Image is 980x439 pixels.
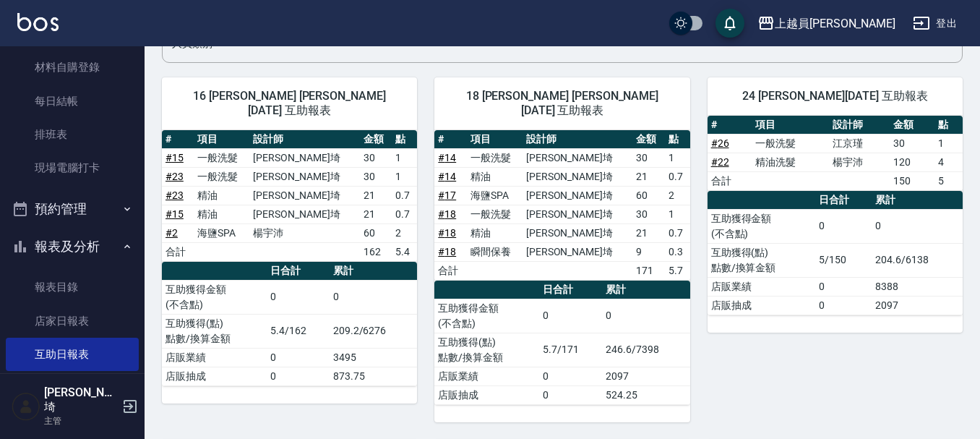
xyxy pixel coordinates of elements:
[467,186,523,205] td: 海鹽SPA
[162,130,417,262] table: a dense table
[752,153,829,171] td: 精油洗髮
[872,277,963,296] td: 8388
[632,205,664,223] td: 30
[166,171,184,182] a: #23
[708,209,816,243] td: 互助獲得金額 (不含點)
[708,171,752,190] td: 合計
[752,116,829,135] th: 項目
[523,148,633,167] td: [PERSON_NAME]埼
[6,338,139,371] a: 互助日報表
[452,89,672,118] span: 18 [PERSON_NAME] [PERSON_NAME] [DATE] 互助報表
[162,130,194,149] th: #
[539,299,602,333] td: 0
[829,134,890,153] td: 江京瑾
[872,243,963,277] td: 204.6/6138
[934,116,963,135] th: 點
[602,299,690,333] td: 0
[249,130,360,149] th: 設計師
[665,186,690,205] td: 2
[434,299,539,333] td: 互助獲得金額 (不含點)
[632,186,664,205] td: 60
[6,270,139,304] a: 報表目錄
[166,227,178,239] a: #2
[602,367,690,385] td: 2097
[194,186,249,205] td: 精油
[6,371,139,404] a: 互助點數明細
[434,385,539,404] td: 店販抽成
[725,89,945,103] span: 24 [PERSON_NAME][DATE] 互助報表
[752,9,901,38] button: 上越員[PERSON_NAME]
[815,191,872,210] th: 日合計
[12,392,40,421] img: Person
[665,167,690,186] td: 0.7
[632,130,664,149] th: 金額
[815,209,872,243] td: 0
[166,152,184,163] a: #15
[523,205,633,223] td: [PERSON_NAME]埼
[166,189,184,201] a: #23
[44,385,118,414] h5: [PERSON_NAME]埼
[815,277,872,296] td: 0
[539,333,602,367] td: 5.7/171
[872,191,963,210] th: 累計
[775,14,895,33] div: 上越員[PERSON_NAME]
[665,205,690,223] td: 1
[632,242,664,261] td: 9
[434,130,689,281] table: a dense table
[815,296,872,315] td: 0
[665,261,690,280] td: 5.7
[360,148,392,167] td: 30
[907,10,963,37] button: 登出
[194,167,249,186] td: 一般洗髮
[467,148,523,167] td: 一般洗髮
[708,116,963,191] table: a dense table
[6,85,139,118] a: 每日結帳
[392,130,417,149] th: 點
[934,171,963,190] td: 5
[602,385,690,404] td: 524.25
[267,348,330,367] td: 0
[194,148,249,167] td: 一般洗髮
[708,191,963,315] table: a dense table
[360,242,392,261] td: 162
[6,118,139,151] a: 排班表
[890,134,934,153] td: 30
[438,152,456,163] a: #14
[467,223,523,242] td: 精油
[17,13,59,31] img: Logo
[392,148,417,167] td: 1
[539,385,602,404] td: 0
[360,205,392,223] td: 21
[392,205,417,223] td: 0.7
[162,314,267,348] td: 互助獲得(點) 點數/換算金額
[162,280,267,314] td: 互助獲得金額 (不含點)
[632,167,664,186] td: 21
[162,348,267,367] td: 店販業績
[330,314,418,348] td: 209.2/6276
[162,367,267,385] td: 店販抽成
[711,156,729,168] a: #22
[438,171,456,182] a: #14
[890,116,934,135] th: 金額
[249,223,360,242] td: 楊宇沛
[890,171,934,190] td: 150
[438,208,456,220] a: #18
[815,243,872,277] td: 5/150
[6,190,139,228] button: 預約管理
[392,186,417,205] td: 0.7
[602,333,690,367] td: 246.6/7398
[934,134,963,153] td: 1
[360,186,392,205] td: 21
[434,281,689,405] table: a dense table
[194,205,249,223] td: 精油
[539,367,602,385] td: 0
[665,130,690,149] th: 點
[665,148,690,167] td: 1
[162,242,194,261] td: 合計
[708,116,752,135] th: #
[434,367,539,385] td: 店販業績
[752,134,829,153] td: 一般洗髮
[434,130,466,149] th: #
[249,205,360,223] td: [PERSON_NAME]埼
[632,148,664,167] td: 30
